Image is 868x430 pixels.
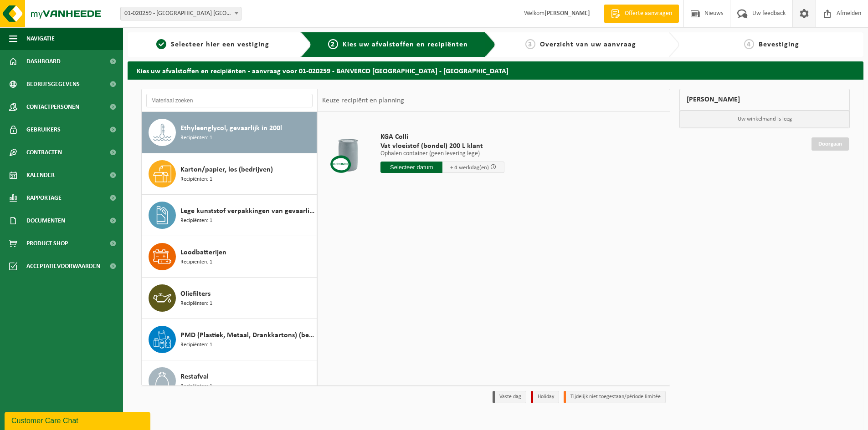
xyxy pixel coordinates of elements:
button: PMD (Plastiek, Metaal, Drankkartons) (bedrijven) Recipiënten: 1 [142,319,317,360]
span: Restafval [180,371,209,382]
button: Loodbatterijen Recipiënten: 1 [142,236,317,278]
span: Dashboard [26,50,61,73]
span: Recipiënten: 1 [180,258,212,267]
span: 01-020259 - BANVERCO NV - OOSTENDE [120,7,241,20]
span: Offerte aanvragen [622,9,674,18]
span: Selecteer hier een vestiging [171,41,269,48]
span: Ethyleenglycol, gevaarlijk in 200l [180,123,282,134]
span: PMD (Plastiek, Metaal, Drankkartons) (bedrijven) [180,330,314,341]
input: Materiaal zoeken [146,94,313,107]
span: Gebruikers [26,118,61,141]
p: Ophalen container (geen levering lege) [380,151,504,157]
span: 4 [744,39,754,49]
li: Vaste dag [493,391,526,403]
span: 01-020259 - BANVERCO NV - OOSTENDE [121,7,241,20]
span: Loodbatterijen [180,247,226,258]
span: Documenten [26,209,65,232]
span: 3 [525,39,535,49]
button: Oliefilters Recipiënten: 1 [142,278,317,319]
span: Kalender [26,164,55,187]
a: Doorgaan [812,137,849,151]
button: Lege kunststof verpakkingen van gevaarlijke stoffen Recipiënten: 1 [142,195,317,236]
span: Karton/papier, los (bedrijven) [180,164,273,175]
span: Vat vloeistof (bondel) 200 L klant [380,142,504,151]
span: Recipiënten: 1 [180,175,212,184]
span: Bedrijfsgegevens [26,73,80,96]
div: [PERSON_NAME] [679,89,850,111]
span: Bevestiging [759,41,799,48]
div: Keuze recipiënt en planning [318,89,409,112]
span: Lege kunststof verpakkingen van gevaarlijke stoffen [180,206,314,217]
span: Navigatie [26,27,55,50]
span: Recipiënten: 1 [180,134,212,142]
span: Contracten [26,141,62,164]
button: Karton/papier, los (bedrijven) Recipiënten: 1 [142,153,317,195]
h2: Kies uw afvalstoffen en recipiënten - aanvraag voor 01-020259 - BANVERCO [GEOGRAPHIC_DATA] - [GEO... [128,61,863,79]
button: Ethyleenglycol, gevaarlijk in 200l Recipiënten: 1 [142,112,317,153]
span: 1 [156,39,166,49]
strong: [PERSON_NAME] [544,10,590,17]
input: Selecteer datum [380,162,442,173]
button: Restafval Recipiënten: 1 [142,360,317,402]
p: Uw winkelmand is leeg [680,111,849,128]
span: Product Shop [26,232,68,255]
a: 1Selecteer hier een vestiging [132,39,293,50]
a: Offerte aanvragen [604,5,679,23]
span: Recipiënten: 1 [180,382,212,391]
span: Rapportage [26,187,62,209]
li: Tijdelijk niet toegestaan/période limitée [564,391,666,403]
span: Recipiënten: 1 [180,299,212,308]
span: KGA Colli [380,132,504,142]
span: + 4 werkdag(en) [450,165,489,171]
span: Contactpersonen [26,96,79,118]
span: Acceptatievoorwaarden [26,255,100,278]
span: Recipiënten: 1 [180,341,212,349]
span: Oliefilters [180,288,211,299]
span: Kies uw afvalstoffen en recipiënten [343,41,468,48]
span: 2 [328,39,338,49]
li: Holiday [531,391,559,403]
iframe: chat widget [5,410,152,430]
span: Overzicht van uw aanvraag [540,41,636,48]
span: Recipiënten: 1 [180,217,212,225]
